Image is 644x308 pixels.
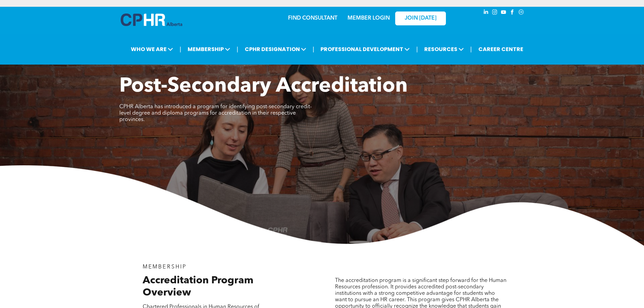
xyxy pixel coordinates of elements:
a: FIND CONSULTANT [288,16,337,21]
a: instagram [491,8,499,18]
span: Accreditation Program Overview [143,276,254,298]
a: JOIN [DATE] [395,11,446,25]
span: PROFESSIONAL DEVELOPMENT [318,43,412,55]
span: MEMBERSHIP [143,264,187,270]
a: CAREER CENTRE [476,43,525,55]
li: | [313,42,314,56]
span: JOIN [DATE] [405,15,436,22]
li: | [237,42,238,56]
span: CPHR Alberta has introduced a program for identifying post-secondary credit-level degree and dipl... [119,104,312,122]
span: Post-Secondary Accreditation [119,76,408,97]
li: | [416,42,418,56]
li: | [470,42,472,56]
a: linkedin [482,8,490,18]
span: WHO WE ARE [129,43,175,55]
span: MEMBERSHIP [186,43,232,55]
a: MEMBER LOGIN [348,16,390,21]
span: RESOURCES [422,43,466,55]
a: facebook [509,8,516,18]
a: Social network [518,8,525,18]
li: | [180,42,181,56]
img: A blue and white logo for cp alberta [121,14,182,26]
span: CPHR DESIGNATION [243,43,308,55]
a: youtube [500,8,507,18]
